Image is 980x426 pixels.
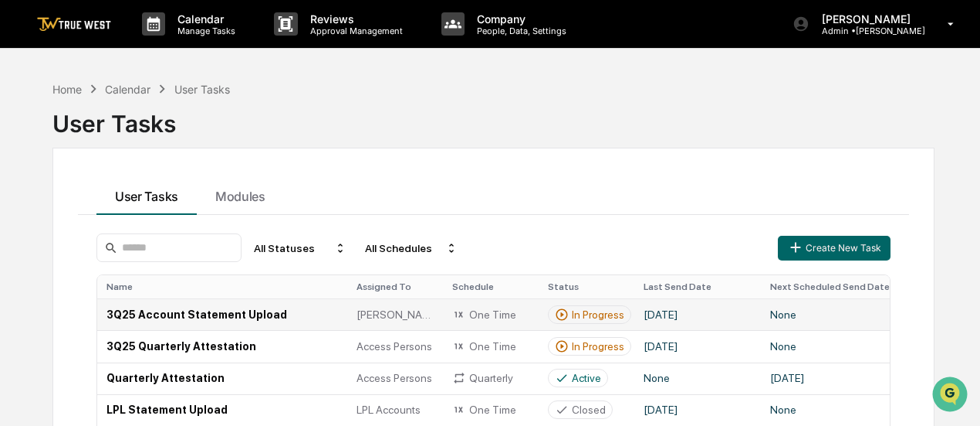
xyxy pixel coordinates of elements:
p: Manage Tasks [165,26,243,36]
span: Access Persons [357,372,432,384]
div: 🖐️ [15,196,28,208]
div: We're available if you need us! [52,133,195,145]
iframe: Open customer support [931,375,972,417]
p: Approval Management [298,26,411,36]
button: User Tasks [96,173,197,215]
a: 🖐️Preclearance [9,188,106,216]
div: Home [52,83,82,96]
td: [DATE] [761,363,903,394]
td: 3Q25 Quarterly Attestation [97,330,347,362]
p: [PERSON_NAME] [809,12,925,26]
p: Admin • [PERSON_NAME] [809,26,925,36]
span: Preclearance [31,194,100,210]
div: One Time [452,403,529,417]
span: Access Persons [357,340,432,353]
span: Data Lookup [31,223,97,239]
a: 🗄️Attestations [106,188,198,216]
p: Reviews [298,12,411,26]
th: Assigned To [347,275,443,298]
td: [DATE] [634,330,761,362]
div: Closed [572,404,606,416]
div: Start new chat [52,118,253,133]
img: 1746055101610-c473b297-6a78-478c-a979-82029cc54cd1 [15,118,43,145]
td: [DATE] [634,394,761,426]
td: None [761,298,903,330]
button: Create New Task [778,236,890,261]
span: Pylon [154,261,187,273]
td: LPL Statement Upload [97,394,347,426]
p: Company [465,12,574,26]
div: One Time [452,339,529,353]
a: 🔎Data Lookup [9,217,103,245]
td: [DATE] [634,298,761,330]
p: People, Data, Settings [465,26,574,36]
th: Status [539,275,634,298]
td: None [761,330,903,362]
div: Calendar [105,83,150,96]
div: All Statuses [248,236,353,261]
div: In Progress [572,340,624,353]
div: All Schedules [359,236,464,261]
a: Powered byPylon [109,261,187,273]
p: How can we help? [15,32,281,56]
div: 🗄️ [112,196,124,208]
td: Quarterly Attestation [97,363,347,394]
th: Name [97,275,347,298]
button: Start new chat [262,122,281,141]
div: Active [572,372,601,384]
td: None [761,394,903,426]
div: Quarterly [452,371,529,385]
div: User Tasks [174,83,230,96]
div: In Progress [572,308,624,321]
td: None [634,363,761,394]
td: 3Q25 Account Statement Upload [97,298,347,330]
button: Modules [197,173,284,215]
p: Calendar [165,12,243,26]
span: Attestations [127,194,191,210]
div: User Tasks [52,97,934,138]
th: Next Scheduled Send Date [761,275,903,298]
span: LPL Accounts [357,404,421,416]
span: [PERSON_NAME] 3Q Statements [357,308,434,321]
th: Schedule [443,275,539,298]
th: Last Send Date [634,275,761,298]
img: logo [37,17,111,32]
div: 🔎 [15,225,28,237]
div: One Time [452,308,529,322]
